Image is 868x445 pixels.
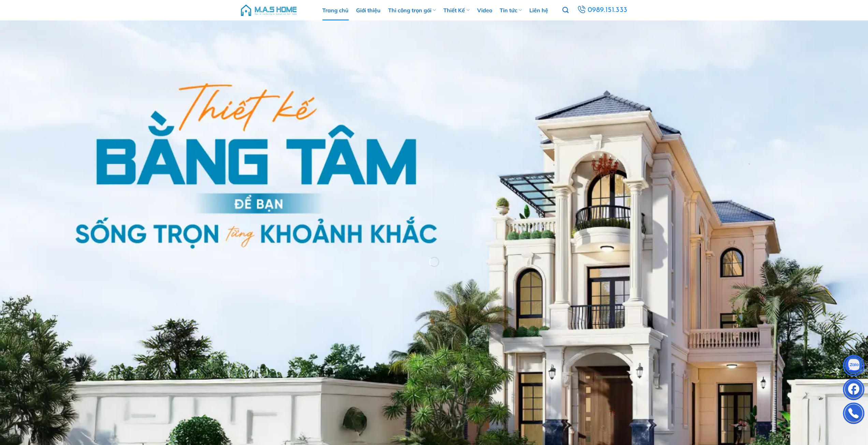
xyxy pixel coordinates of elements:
[843,356,864,377] img: Zalo
[843,380,864,401] img: Facebook
[587,4,629,16] span: 0989.151.333
[575,4,630,17] a: 0989.151.333
[562,3,569,17] a: Tìm kiếm
[843,404,864,425] img: Phone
